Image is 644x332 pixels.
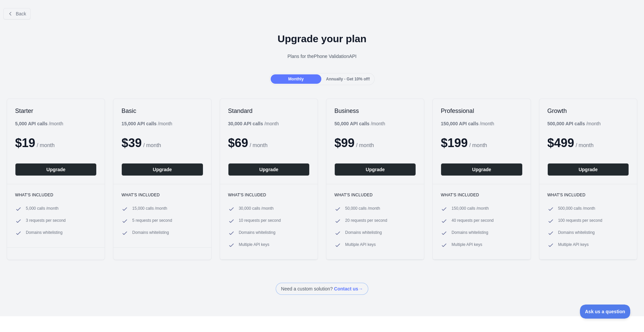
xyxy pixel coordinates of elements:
span: $ 99 [334,136,355,150]
iframe: Toggle Customer Support [580,305,631,319]
h2: Standard [228,107,310,115]
b: 30,000 API calls [228,121,263,126]
h2: Business [334,107,416,115]
div: / month [441,120,494,127]
b: 150,000 API calls [441,121,478,126]
div: / month [334,120,385,127]
div: / month [228,120,279,127]
h2: Professional [441,107,522,115]
span: $ 199 [441,136,468,150]
b: 50,000 API calls [334,121,370,126]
